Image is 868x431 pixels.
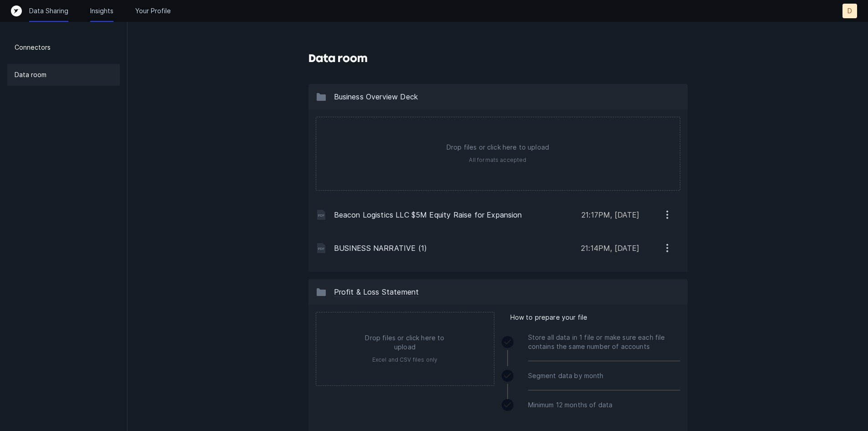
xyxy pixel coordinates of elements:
div: Store all data in 1 file or make sure each file contains the same number of accounts [528,323,680,361]
img: 13c8d1aa17ce7ae226531ffb34303e38.svg [316,91,327,102]
p: 21:14PM, [DATE] [581,243,639,254]
div: Minimum 12 months of data [528,390,680,420]
span: Profit & Loss Statement [334,287,419,297]
p: BUSINESS NARRATIVE (1) [334,243,574,254]
a: Insights [90,6,113,16]
h3: Data room [308,51,368,66]
p: Connectors [15,42,51,53]
span: How to prepare your file [510,312,588,323]
button: D [842,4,857,18]
p: Beacon Logistics LLC $5M Equity Raise for Expansion [334,209,575,220]
a: Connectors [7,36,120,58]
img: 4c1c1a354918672bc79fcf756030187a.svg [316,243,327,254]
p: D [847,6,852,16]
img: 4c1c1a354918672bc79fcf756030187a.svg [316,209,327,220]
p: Data room [15,69,46,80]
a: Your Profile [135,6,171,16]
a: Data room [7,64,120,86]
div: Segment data by month [528,361,680,390]
p: 21:17PM, [DATE] [581,209,639,220]
a: Data Sharing [29,6,68,16]
img: 13c8d1aa17ce7ae226531ffb34303e38.svg [316,286,327,297]
span: Business Overview Deck [334,92,418,101]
